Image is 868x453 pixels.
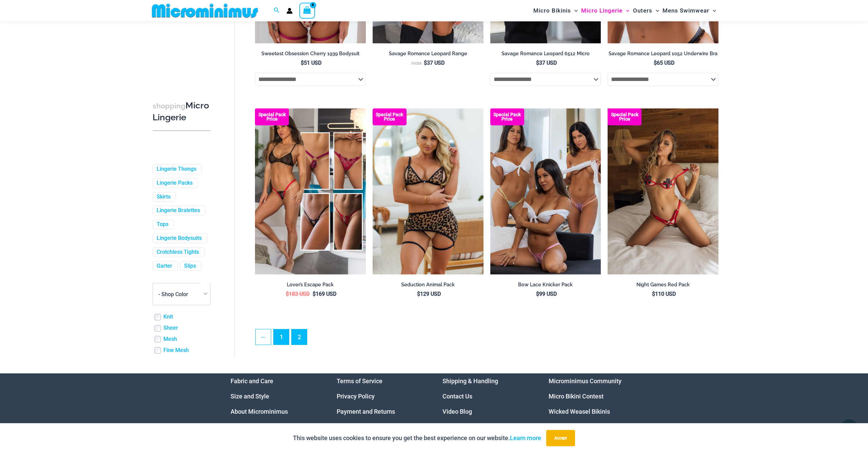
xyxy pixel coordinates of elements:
[231,408,288,415] a: About Microminimus
[157,166,196,173] a: Lingerie Thongs
[255,329,718,349] nav: Product Pagination
[255,112,289,121] b: Special Pack Price
[546,430,575,446] button: Accept
[417,291,441,297] bdi: 129 USD
[490,108,601,274] a: Bow Lace Knicker Pack Bow Lace Mint Multi 601 Thong 03Bow Lace Mint Multi 601 Thong 03
[255,108,366,274] a: Lovers Escape Pack Zoe Deep Red 689 Micro Thong 04Zoe Deep Red 689 Micro Thong 04
[301,60,321,66] bdi: 51 USD
[531,1,719,20] nav: Site Navigation
[255,50,366,57] h2: Sweetest Obsession Cherry 1939 Bodysuit
[157,207,200,214] a: Lingerie Bralettes
[652,2,659,19] span: Menu Toggle
[424,60,445,66] bdi: 37 USD
[157,249,199,256] a: Crotchless Tights
[549,373,638,419] nav: Menu
[149,3,261,18] img: MM SHOP LOGO FLAT
[608,112,642,121] b: Special Pack Price
[654,60,674,66] bdi: 65 USD
[652,291,655,297] span: $
[490,112,524,121] b: Special Pack Price
[231,373,320,419] aside: Footer Widget 1
[337,373,426,419] nav: Menu
[442,408,472,415] a: Video Blog
[490,50,601,57] h2: Savage Romance Leopard 6512 Micro
[424,60,427,66] span: $
[442,377,498,385] a: Shipping & Handling
[608,282,718,288] h2: Night Games Red Pack
[663,2,709,19] span: Mens Swimwear
[623,2,629,19] span: Menu Toggle
[536,60,539,66] span: $
[532,2,579,19] a: Micro BikinisMenu ToggleMenu Toggle
[157,193,171,201] a: Skirts
[652,291,676,297] bdi: 110 USD
[442,373,532,419] aside: Footer Widget 3
[158,291,188,297] span: - Shop Color
[608,50,718,59] a: Savage Romance Leopard 1052 Underwire Bra
[549,377,622,385] a: Microminimus Community
[373,108,484,274] img: Seduction Animal 1034 Bra 6034 Thong 5019 Skirt 02
[631,2,661,19] a: OutersMenu ToggleMenu Toggle
[581,2,623,19] span: Micro Lingerie
[292,329,307,345] span: Page 2
[490,282,601,288] h2: Bow Lace Knicker Pack
[163,347,189,354] a: Fine Mesh
[163,358,177,365] a: Strap
[549,408,610,415] a: Wicked Weasel Bikinis
[608,108,718,274] a: Night Games Red 1133 Bralette 6133 Thong 04 Night Games Red 1133 Bralette 6133 Thong 06Night Game...
[157,180,193,187] a: Lingerie Packs
[255,108,366,274] img: Lovers Escape Pack
[157,262,172,269] a: Garter
[490,50,601,59] a: Savage Romance Leopard 6512 Micro
[231,373,320,419] nav: Menu
[231,393,269,400] a: Size and Style
[163,336,177,343] a: Mesh
[231,377,273,385] a: Fabric and Care
[490,108,601,274] img: Bow Lace Knicker Pack
[301,60,304,66] span: $
[157,221,169,228] a: Tops
[661,2,718,19] a: Mens SwimwearMenu ToggleMenu Toggle
[286,291,310,297] bdi: 183 USD
[337,377,382,385] a: Terms of Service
[709,2,716,19] span: Menu Toggle
[373,50,484,57] h2: Savage Romance Leopard Range
[571,2,578,19] span: Menu Toggle
[442,373,532,419] nav: Menu
[184,262,196,269] a: Slips
[153,102,185,110] span: shopping
[533,2,571,19] span: Micro Bikinis
[633,2,652,19] span: Outers
[157,235,202,242] a: Lingerie Bodysuits
[163,313,173,321] a: Knit
[536,291,539,297] span: $
[510,434,541,441] a: Learn more
[579,2,631,19] a: Micro LingerieMenu ToggleMenu Toggle
[411,61,422,66] span: From:
[153,100,211,123] h3: Micro Lingerie
[373,112,407,121] b: Special Pack Price
[256,329,271,345] a: ←
[442,393,472,400] a: Contact Us
[293,433,541,443] p: This website uses cookies to ensure you get the best experience on our website.
[549,393,604,400] a: Micro Bikini Contest
[490,282,601,290] a: Bow Lace Knicker Pack
[274,329,289,345] a: Page 1
[274,6,280,15] a: Search icon link
[373,108,484,274] a: Seduction Animal 1034 Bra 6034 Thong 5019 Skirt 02 Seduction Animal 1034 Bra 6034 Thong 5019 Skir...
[536,291,557,297] bdi: 99 USD
[299,3,315,18] a: View Shopping Cart, 4 items
[608,50,718,57] h2: Savage Romance Leopard 1052 Underwire Bra
[373,50,484,59] a: Savage Romance Leopard Range
[654,60,657,66] span: $
[255,282,366,290] a: Lover’s Escape Pack
[153,283,211,305] span: - Shop Color
[337,373,426,419] aside: Footer Widget 2
[549,373,638,419] aside: Footer Widget 4
[373,282,484,290] a: Seduction Animal Pack
[313,291,336,297] bdi: 169 USD
[536,60,557,66] bdi: 37 USD
[417,291,420,297] span: $
[608,282,718,290] a: Night Games Red Pack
